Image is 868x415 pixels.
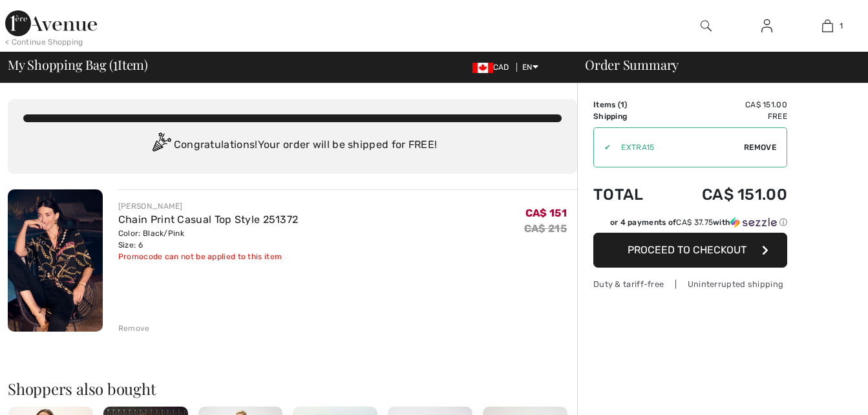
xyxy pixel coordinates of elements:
span: 1 [840,20,843,32]
a: Sign In [751,18,783,34]
span: CA$ 151 [525,207,567,219]
s: CA$ 215 [524,222,567,235]
span: Remove [744,142,776,153]
div: or 4 payments ofCA$ 37.75withSezzle Click to learn more about Sezzle [593,217,787,233]
span: EN [522,63,538,72]
div: < Continue Shopping [5,36,83,48]
div: Congratulations! Your order will be shipped for FREE! [23,133,562,158]
a: 1 [798,18,857,34]
img: 1ère Avenue [5,10,97,36]
span: Proceed to Checkout [628,244,746,256]
td: CA$ 151.00 [665,173,787,217]
div: Color: Black/Pink Size: 6 [118,228,299,251]
div: ✔ [594,142,611,153]
img: My Bag [822,18,833,34]
div: Order Summary [569,58,860,71]
img: search the website [701,18,712,34]
td: Total [593,173,665,217]
span: 1 [620,100,624,109]
span: CA$ 37.75 [676,218,713,227]
img: Congratulation2.svg [148,133,174,158]
h2: Shoppers also bought [8,381,577,396]
div: or 4 payments of with [610,217,787,228]
div: [PERSON_NAME] [118,200,299,212]
td: Free [665,111,787,122]
img: Sezzle [730,217,777,228]
div: Duty & tariff-free | Uninterrupted shipping [593,278,787,290]
img: Chain Print Casual Top Style 251372 [8,189,103,332]
span: 1 [113,55,118,72]
button: Proceed to Checkout [593,233,787,268]
div: Remove [118,323,150,334]
td: Items ( ) [593,99,665,111]
div: Promocode can not be applied to this item [118,251,299,262]
img: Canadian Dollar [472,63,493,73]
td: Shipping [593,111,665,122]
a: Chain Print Casual Top Style 251372 [118,213,299,226]
img: My Info [761,18,772,34]
td: CA$ 151.00 [665,99,787,111]
input: Promo code [611,128,744,167]
span: CAD [472,63,514,72]
span: My Shopping Bag ( Item) [8,58,148,71]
